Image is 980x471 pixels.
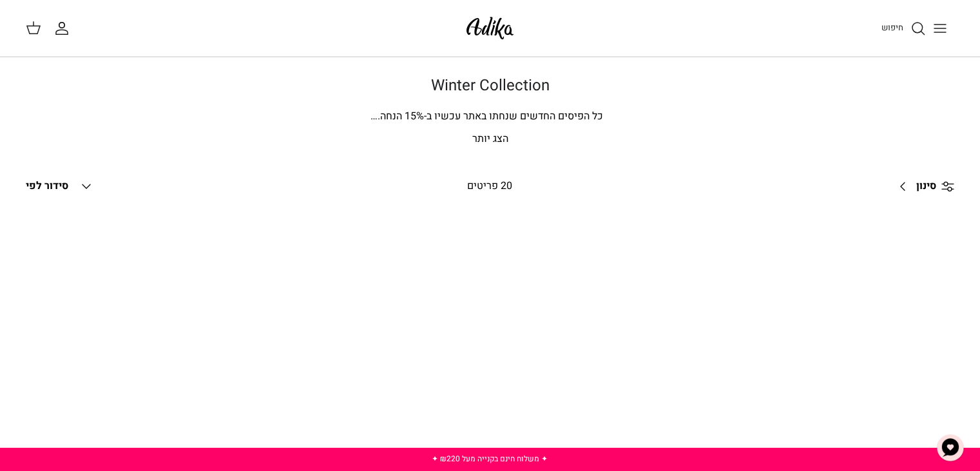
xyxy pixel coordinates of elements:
[370,108,424,124] span: % הנחה.
[881,21,903,34] span: חיפוש
[54,21,75,36] a: החשבון שלי
[926,14,954,43] button: Toggle menu
[26,178,68,194] span: סידור לפי
[379,178,600,195] div: 20 פריטים
[405,108,416,124] span: 15
[39,77,941,95] h1: Winter Collection
[26,172,94,201] button: סידור לפי
[916,178,936,195] span: סינון
[424,108,603,124] span: כל הפיסים החדשים שנחתו באתר עכשיו ב-
[39,131,941,148] p: הצג יותר
[890,171,954,202] a: סינון
[432,453,548,465] a: ✦ משלוח חינם בקנייה מעל ₪220 ✦
[881,21,926,36] a: חיפוש
[931,428,970,467] button: צ'אט
[463,13,517,43] img: Adika IL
